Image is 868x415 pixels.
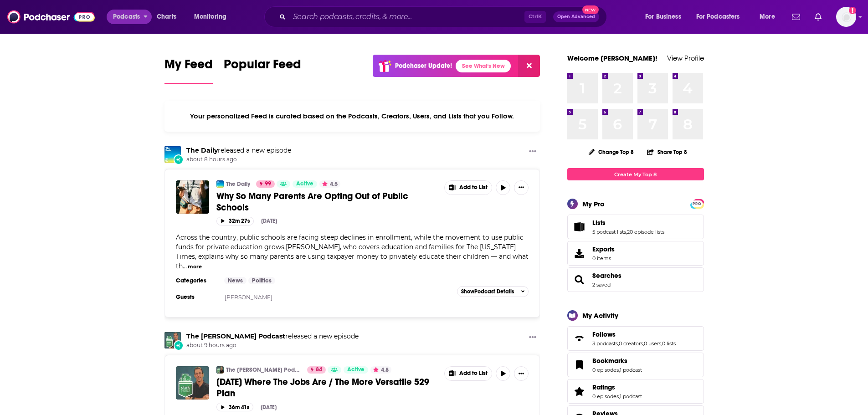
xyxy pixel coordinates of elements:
[567,267,704,292] span: Searches
[370,366,391,374] button: 4.8
[570,273,589,286] a: Searches
[626,229,627,235] span: ,
[461,288,514,295] span: Show Podcast Details
[592,383,642,391] a: Ratings
[226,366,301,374] a: The [PERSON_NAME] Podcast
[445,181,492,195] button: Show More Button
[619,340,643,347] a: 0 creators
[692,200,703,207] a: PRO
[186,146,218,154] a: The Daily
[176,293,217,301] h3: Guests
[627,229,664,235] a: 20 episode lists
[7,8,95,26] img: Podchaser - Follow, Share and Rate Podcasts
[592,229,626,235] a: 5 podcast lists
[570,220,589,233] a: Lists
[567,353,704,377] span: Bookmarks
[194,10,226,23] span: Monitoring
[514,180,529,195] button: Show More Button
[459,184,488,191] span: Add to List
[107,10,152,24] button: open menu
[553,11,599,22] button: Open AdvancedNew
[667,54,704,62] a: View Profile
[224,56,301,84] a: Popular Feed
[662,340,676,347] a: 0 lists
[570,247,589,260] span: Exports
[261,218,277,224] div: [DATE]
[567,326,704,351] span: Follows
[811,9,825,25] a: Show notifications dropdown
[592,330,676,338] a: Follows
[316,365,322,374] span: 84
[176,277,217,284] h3: Categories
[524,11,546,23] span: Ctrl K
[592,272,621,280] a: Searches
[216,376,438,399] a: [DATE] Where The Jobs Are / The More Versatile 529 Plan
[582,5,599,14] span: New
[567,54,657,62] a: Welcome [PERSON_NAME]!
[619,393,620,400] span: ,
[248,277,275,284] a: Politics
[753,10,786,24] button: open menu
[183,262,187,270] span: ...
[459,370,488,377] span: Add to List
[582,311,618,320] div: My Activity
[216,180,224,188] img: The Daily
[592,357,642,365] a: Bookmarks
[570,332,589,345] a: Follows
[164,332,181,348] img: The Clark Howard Podcast
[216,190,408,213] span: Why So Many Parents Are Opting Out of Public Schools
[216,366,224,374] img: The Clark Howard Podcast
[620,393,642,400] a: 1 podcast
[265,179,271,189] span: 99
[618,340,619,347] span: ,
[216,403,253,411] button: 36m 41s
[164,146,181,163] a: The Daily
[788,9,804,25] a: Show notifications dropdown
[567,379,704,404] span: Ratings
[690,10,753,24] button: open menu
[557,15,595,19] span: Open Advanced
[592,219,664,227] a: Lists
[261,404,277,410] div: [DATE]
[224,56,301,77] span: Popular Feed
[289,10,524,24] input: Search podcasts, credits, & more...
[639,10,693,24] button: open menu
[836,7,856,27] span: Logged in as KaitlynEsposito
[186,146,291,155] h3: released a new episode
[176,180,209,214] img: Why So Many Parents Are Opting Out of Public Schools
[514,366,529,381] button: Show More Button
[113,10,140,23] span: Podcasts
[582,200,605,208] div: My Pro
[583,146,640,158] button: Change Top 8
[592,245,615,253] span: Exports
[347,365,365,374] span: Active
[164,56,213,84] a: My Feed
[186,156,291,164] span: about 8 hours ago
[216,217,254,225] button: 32m 27s
[164,56,213,77] span: My Feed
[643,340,644,347] span: ,
[592,357,627,365] span: Bookmarks
[592,330,616,338] span: Follows
[293,180,317,188] a: Active
[296,179,313,189] span: Active
[319,180,340,188] button: 4.5
[592,383,615,391] span: Ratings
[174,154,184,164] div: New Episode
[273,6,616,27] div: Search podcasts, credits, & more...
[570,385,589,398] a: Ratings
[395,62,452,70] p: Podchaser Update!
[188,263,202,271] button: more
[216,190,438,213] a: Why So Many Parents Are Opting Out of Public Schools
[456,60,511,72] a: See What's New
[226,180,250,188] a: The Daily
[644,340,661,347] a: 0 users
[619,367,620,373] span: ,
[592,340,618,347] a: 3 podcasts
[592,393,619,400] a: 0 episodes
